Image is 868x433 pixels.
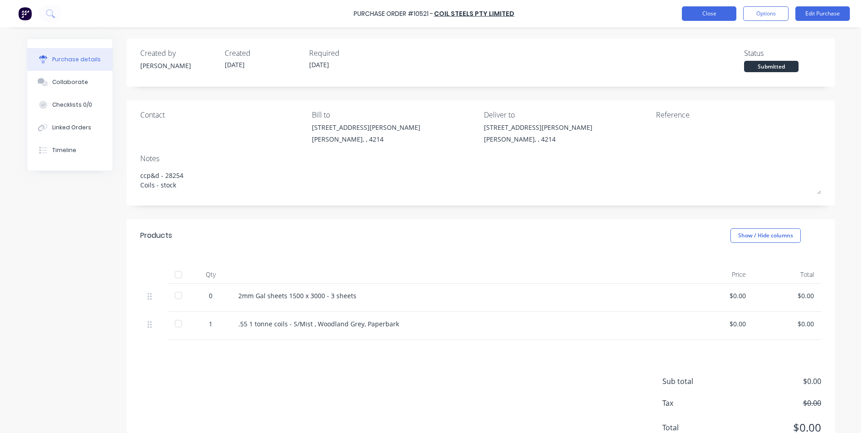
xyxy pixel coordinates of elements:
div: Required [309,48,386,59]
div: Checklists 0/0 [52,101,92,109]
div: $0.00 [692,291,746,300]
div: Timeline [52,146,76,154]
div: Total [753,266,821,284]
div: Products [140,230,172,241]
div: Qty [190,266,231,284]
div: Purchase details [52,55,101,64]
button: Linked Orders [27,116,113,139]
img: Factory [18,7,32,20]
div: Linked Orders [52,123,91,132]
div: Deliver to [484,109,649,120]
span: Tax [662,398,730,408]
div: [PERSON_NAME], , 4214 [484,134,592,144]
span: $0.00 [730,376,821,387]
div: [PERSON_NAME], , 4214 [312,134,420,144]
textarea: ccp&d - 28254 Coils - stock [140,166,821,194]
div: [STREET_ADDRESS][PERSON_NAME] [484,123,592,132]
div: Reference [656,109,821,120]
div: Purchase Order #10521 - [354,9,433,19]
div: $0.00 [760,319,814,329]
div: .55 1 tonne coils - S/Mist , Woodland Grey, Paperbark [238,319,678,329]
div: Status [744,48,821,59]
span: Total [662,422,730,433]
div: Price [685,266,753,284]
span: $0.00 [730,398,821,408]
button: Purchase details [27,48,113,71]
div: 0 [197,291,224,300]
div: Submitted [744,61,799,72]
div: [PERSON_NAME] [140,61,217,70]
button: Show / Hide columns [730,228,801,243]
div: $0.00 [692,319,746,329]
div: 2mm Gal sheets 1500 x 3000 - 3 sheets [238,291,678,300]
div: Notes [140,153,821,164]
div: 1 [197,319,224,329]
button: Options [743,6,789,21]
div: Collaborate [52,78,88,86]
div: Created [225,48,302,59]
button: Close [682,6,736,21]
div: [STREET_ADDRESS][PERSON_NAME] [312,123,420,132]
span: Sub total [662,376,730,387]
a: Coil Steels Pty Limited [434,9,514,18]
div: Created by [140,48,217,59]
div: $0.00 [760,291,814,300]
button: Checklists 0/0 [27,93,113,116]
div: Contact [140,109,306,120]
button: Edit Purchase [795,6,850,21]
button: Timeline [27,139,113,162]
div: Bill to [312,109,477,120]
button: Collaborate [27,71,113,93]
